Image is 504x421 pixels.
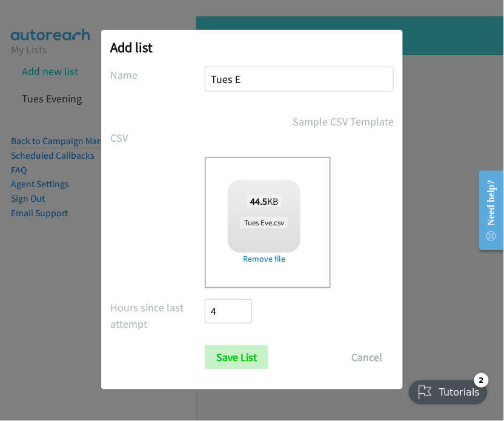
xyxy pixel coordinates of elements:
iframe: Resource Center [469,162,504,259]
span: KB [247,195,282,207]
label: Hours since last attempt [110,299,205,332]
strong: 44.5 [250,195,267,207]
button: Cancel [340,345,394,370]
label: CSV [110,130,205,146]
a: Remove file [228,253,300,265]
h2: Add list [110,39,394,56]
span: Tues Eve.csv [240,217,288,228]
a: Sample CSV Template [293,113,394,130]
label: Name [110,67,205,83]
iframe: Checklist [402,368,495,412]
input: Save List [205,345,268,370]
